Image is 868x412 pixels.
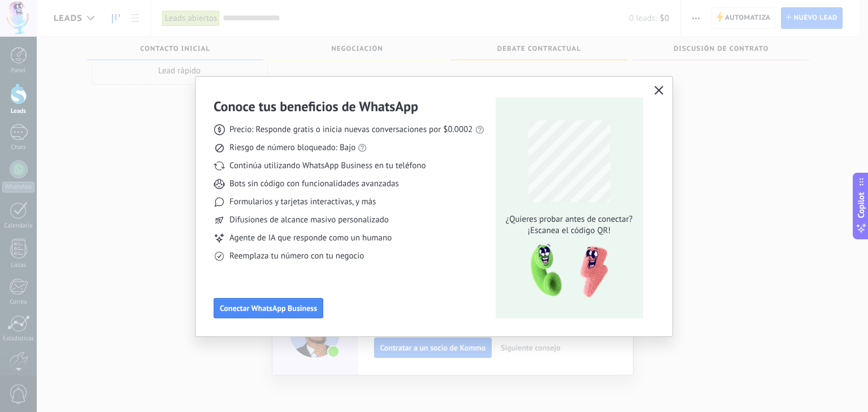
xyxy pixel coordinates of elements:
[502,214,636,225] span: ¿Quieres probar antes de conectar?
[229,124,473,135] span: Precio: Responde gratis o inicia nuevas conversaciones por $0.0002
[229,178,399,190] span: Bots sin código con funcionalidades avanzadas
[229,251,364,262] span: Reemplaza tu número con tu negocio
[229,214,389,226] span: Difusiones de alcance masivo personalizado
[856,192,867,218] span: Copilot
[229,142,355,154] span: Riesgo de número bloqueado: Bajo
[214,298,323,318] button: Conectar WhatsApp Business
[214,98,418,115] h3: Conoce tus beneficios de WhatsApp
[229,233,392,244] span: Agente de IA que responde como un humano
[229,196,376,208] span: Formularios y tarjetas interactivas, y más
[220,304,317,312] span: Conectar WhatsApp Business
[521,241,610,301] img: qr-pic-1x.png
[229,160,426,172] span: Continúa utilizando WhatsApp Business en tu teléfono
[502,225,636,236] span: ¡Escanea el código QR!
